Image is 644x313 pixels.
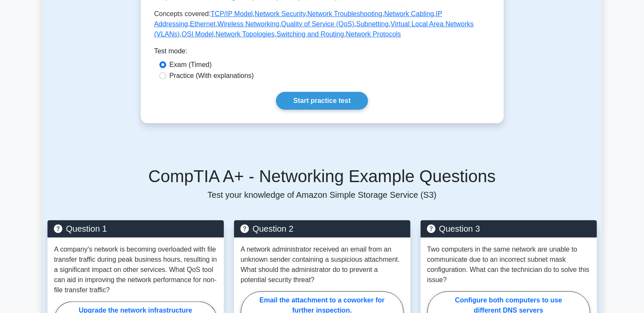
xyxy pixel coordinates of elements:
[211,10,253,17] a: TCP/IP Model
[356,20,389,28] a: Subnetting
[276,92,368,110] a: Start practice test
[47,190,597,200] p: Test your knowledge of Amazon Simple Storage Service (S3)
[190,20,215,28] a: Ethernet
[215,30,274,38] a: Network Topologies
[54,244,217,295] p: A company's network is becoming overloaded with file transfer traffic during peak business hours,...
[346,30,401,38] a: Network Protocols
[217,20,279,28] a: Wireless Networking
[427,224,590,234] h5: Question 3
[307,10,382,17] a: Network Troubleshooting
[181,30,214,38] a: OSI Model
[276,30,344,38] a: Switching and Routing
[241,224,404,234] h5: Question 2
[427,244,590,285] p: Two computers in the same network are unable to communicate due to an incorrect subnet mask confi...
[170,60,212,70] label: Exam (Timed)
[281,20,354,28] a: Quality of Service (QoS)
[170,71,254,81] label: Practice (With explanations)
[54,224,217,234] h5: Question 1
[154,46,490,60] div: Test mode:
[255,10,306,17] a: Network Security
[241,244,404,285] p: A network administrator received an email from an unknown sender containing a suspicious attachme...
[47,166,597,186] h5: CompTIA A+ - Networking Example Questions
[154,9,490,39] p: Concepts covered: , , , , , , , , , , , , ,
[384,10,434,17] a: Network Cabling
